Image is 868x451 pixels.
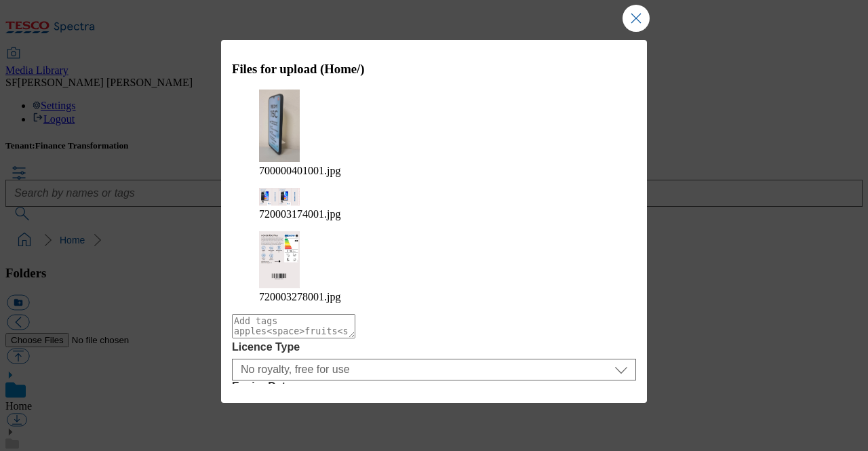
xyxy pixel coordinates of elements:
[259,90,300,162] img: preview
[259,165,609,177] figcaption: 700000401001.jpg
[232,62,636,77] h3: Files for upload (Home/)
[232,341,636,353] label: Licence Type
[232,380,636,393] label: Expiry Date
[259,291,609,303] figcaption: 720003278001.jpg
[221,40,647,403] div: Modal
[259,231,300,288] img: preview
[623,5,650,32] button: Close Modal
[259,188,300,206] img: preview
[259,208,609,220] figcaption: 720003174001.jpg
